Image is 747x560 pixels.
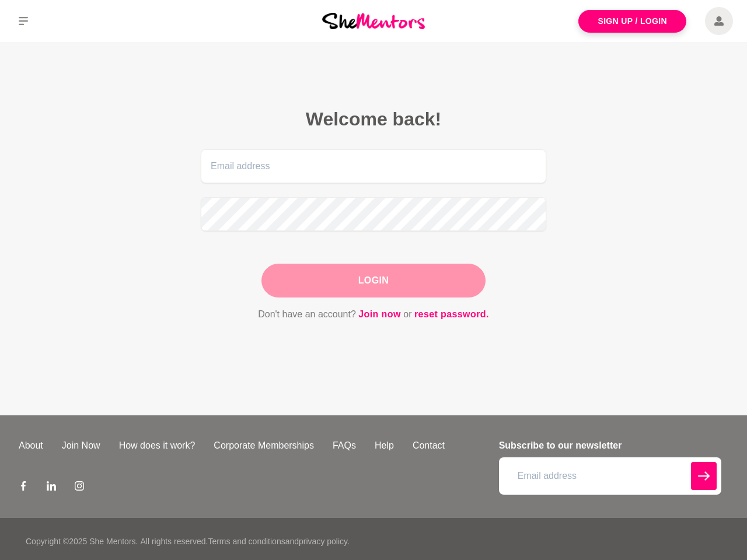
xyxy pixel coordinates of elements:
[9,439,53,453] a: About
[201,107,546,131] h2: Welcome back!
[414,307,489,322] a: reset password.
[201,149,546,183] input: Email address
[201,307,546,322] p: Don't have an account? or
[110,439,205,453] a: How does it work?
[53,439,110,453] a: Join Now
[204,439,323,453] a: Corporate Memberships
[47,481,56,495] a: LinkedIn
[578,10,686,33] a: Sign Up / Login
[358,307,401,322] a: Join now
[75,481,84,495] a: Instagram
[322,13,425,29] img: She Mentors Logo
[140,535,349,548] p: All rights reserved. and .
[403,439,454,453] a: Contact
[499,439,721,453] h4: Subscribe to our newsletter
[208,537,285,546] a: Terms and conditions
[499,457,721,495] input: Email address
[299,537,347,546] a: privacy policy
[365,439,403,453] a: Help
[19,481,28,495] a: Facebook
[26,535,138,548] p: Copyright © 2025 She Mentors .
[323,439,365,453] a: FAQs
